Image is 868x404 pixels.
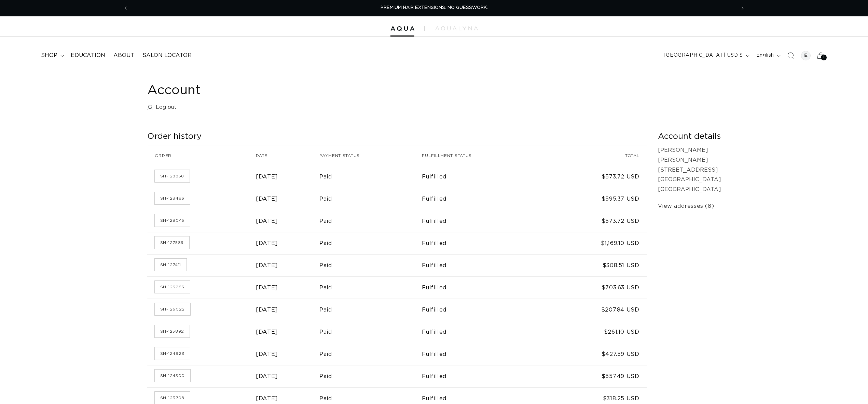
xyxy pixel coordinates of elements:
[658,145,721,194] p: [PERSON_NAME] [PERSON_NAME] [STREET_ADDRESS] [GEOGRAPHIC_DATA] [GEOGRAPHIC_DATA]
[155,192,190,204] a: Order number SH-128486
[422,254,545,276] td: Fulfilled
[142,52,192,59] span: Salon Locator
[422,166,545,188] td: Fulfilled
[545,232,647,254] td: $1,169.10 USD
[545,254,647,276] td: $308.51 USD
[658,201,714,211] a: View addresses (8)
[319,343,422,365] td: Paid
[155,325,190,337] a: Order number SH-125892
[41,52,57,59] span: shop
[664,52,743,59] span: [GEOGRAPHIC_DATA] | USD $
[545,210,647,232] td: $573.72 USD
[735,2,750,15] button: Next announcement
[319,145,422,166] th: Payment status
[256,145,319,166] th: Date
[319,232,422,254] td: Paid
[422,210,545,232] td: Fulfilled
[256,351,278,357] time: [DATE]
[422,188,545,210] td: Fulfilled
[147,102,177,112] a: Log out
[658,131,721,142] h2: Account details
[256,241,278,246] time: [DATE]
[660,49,752,62] button: [GEOGRAPHIC_DATA] | USD $
[71,52,105,59] span: Education
[155,303,190,315] a: Order number SH-126022
[422,365,545,387] td: Fulfilled
[319,365,422,387] td: Paid
[155,347,190,360] a: Order number SH-124923
[545,188,647,210] td: $595.37 USD
[256,329,278,335] time: [DATE]
[783,48,798,63] summary: Search
[256,263,278,268] time: [DATE]
[256,374,278,379] time: [DATE]
[545,276,647,299] td: $703.63 USD
[256,218,278,224] time: [DATE]
[422,299,545,321] td: Fulfilled
[422,343,545,365] td: Fulfilled
[256,196,278,202] time: [DATE]
[319,276,422,299] td: Paid
[109,48,138,63] a: About
[422,321,545,343] td: Fulfilled
[155,370,190,382] a: Order number SH-124500
[147,145,256,166] th: Order
[381,5,488,10] span: PREMIUM HAIR EXTENSIONS. NO GUESSWORK.
[545,321,647,343] td: $261.10 USD
[319,166,422,188] td: Paid
[319,254,422,276] td: Paid
[390,26,414,31] img: Aqua Hair Extensions
[147,82,721,99] h1: Account
[545,145,647,166] th: Total
[319,188,422,210] td: Paid
[545,166,647,188] td: $573.72 USD
[319,299,422,321] td: Paid
[113,52,134,59] span: About
[823,55,825,60] span: 1
[756,52,774,59] span: English
[422,232,545,254] td: Fulfilled
[155,392,190,404] a: Order number SH-123708
[37,48,67,63] summary: shop
[118,2,133,15] button: Previous announcement
[256,174,278,179] time: [DATE]
[319,210,422,232] td: Paid
[422,145,545,166] th: Fulfillment status
[155,236,189,249] a: Order number SH-127589
[545,343,647,365] td: $427.59 USD
[155,281,190,293] a: Order number SH-126266
[256,307,278,313] time: [DATE]
[256,285,278,290] time: [DATE]
[147,131,647,142] h2: Order history
[67,48,109,63] a: Education
[319,321,422,343] td: Paid
[435,26,478,30] img: aqualyna.com
[256,396,278,401] time: [DATE]
[422,276,545,299] td: Fulfilled
[545,365,647,387] td: $557.49 USD
[138,48,196,63] a: Salon Locator
[752,49,783,62] button: English
[155,214,190,227] a: Order number SH-128045
[545,299,647,321] td: $207.84 USD
[155,170,190,182] a: Order number SH-128858
[155,259,187,271] a: Order number SH-127411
